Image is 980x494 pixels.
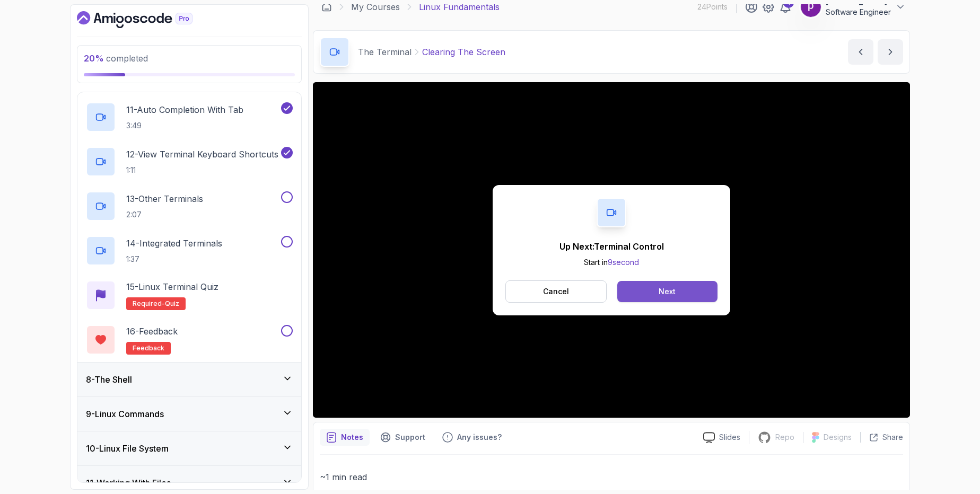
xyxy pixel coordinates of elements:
h3: 11 - Working With Files [86,477,171,489]
p: 2:07 [126,209,203,220]
p: Up Next: Terminal Control [559,240,664,253]
p: Software Engineer [826,7,891,17]
a: Slides [695,432,749,443]
button: next content [878,39,903,65]
button: Next [617,281,717,302]
span: Required- [133,299,165,308]
button: 9-Linux Commands [77,397,301,431]
span: completed [84,53,148,64]
a: My Courses [351,1,400,13]
p: The Terminal [358,46,412,58]
span: feedback [133,344,164,352]
button: 15-Linux Terminal QuizRequired-quiz [86,280,293,310]
button: 12-View Terminal Keyboard Shortcuts1:11 [86,147,293,177]
button: previous content [848,39,873,65]
button: 14-Integrated Terminals1:37 [86,236,293,266]
p: 3:49 [126,120,243,131]
p: Notes [341,432,363,443]
p: Any issues? [457,432,502,443]
button: 13-Other Terminals2:07 [86,191,293,221]
p: Repo [775,432,794,443]
p: Cancel [543,286,569,297]
button: Support button [374,429,432,446]
p: ~1 min read [320,470,903,484]
button: Share [860,432,903,443]
p: Slides [719,432,740,443]
p: 14 - Integrated Terminals [126,237,222,250]
p: 24 Points [697,2,728,12]
p: 11 - Auto Completion With Tab [126,103,243,116]
p: 13 - Other Terminals [126,192,203,205]
p: 12 - View Terminal Keyboard Shortcuts [126,148,278,161]
p: Support [395,432,425,443]
h3: 8 - The Shell [86,373,132,386]
button: 11-Auto Completion With Tab3:49 [86,102,293,132]
p: 1:37 [126,254,222,264]
p: 16 - Feedback [126,325,178,338]
span: 9 second [608,258,639,267]
p: Clearing The Screen [422,46,505,58]
p: 1:11 [126,165,278,175]
div: Next [659,286,676,297]
p: 15 - Linux Terminal Quiz [126,280,218,293]
a: Dashboard [321,2,332,12]
a: 1 [779,1,792,13]
a: Dashboard [77,11,217,28]
button: 10-Linux File System [77,431,301,465]
span: quiz [165,299,179,308]
h3: 10 - Linux File System [86,442,169,455]
p: Linux Fundamentals [419,1,500,13]
button: notes button [320,429,370,446]
button: 16-Feedbackfeedback [86,325,293,355]
h3: 9 - Linux Commands [86,408,164,420]
button: Cancel [505,280,607,303]
span: 20 % [84,53,104,64]
p: Designs [824,432,852,443]
button: Feedback button [436,429,508,446]
button: 8-The Shell [77,363,301,396]
p: Share [882,432,903,443]
iframe: 9 - Clearing the screen [313,82,910,418]
p: Start in [559,257,664,268]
